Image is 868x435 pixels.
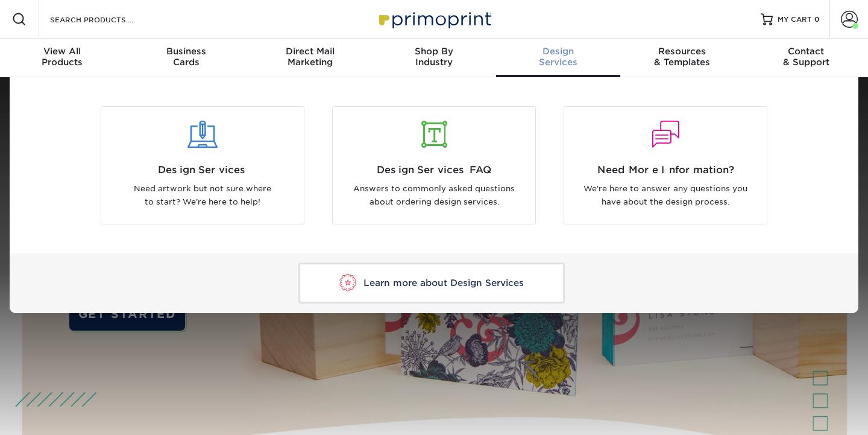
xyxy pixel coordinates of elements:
[342,182,526,209] p: Answers to commonly asked questions about ordering design services.
[814,15,820,24] span: 0
[248,46,372,68] div: Marketing
[298,263,565,303] a: Learn more about Design Services
[110,163,295,177] span: Design Services
[49,12,166,27] input: SEARCH PRODUCTS.....
[372,46,496,57] span: Shop By
[744,46,868,68] div: & Support
[496,39,620,77] a: DesignServices
[110,182,295,209] p: Need artwork but not sure where to start? We're here to help!
[559,106,772,224] a: Need More Information? We're here to answer any questions you have about the design process.
[372,46,496,68] div: Industry
[620,46,744,57] span: Resources
[744,46,868,57] span: Contact
[620,46,744,68] div: & Templates
[573,163,758,177] span: Need More Information?
[342,163,526,177] span: Design Services FAQ
[744,39,868,77] a: Contact& Support
[374,6,494,32] img: Primoprint
[496,46,620,68] div: Services
[96,106,309,224] a: Design Services Need artwork but not sure where to start? We're here to help!
[496,46,620,57] span: Design
[372,39,496,77] a: Shop ByIndustry
[124,46,248,68] div: Cards
[778,14,812,25] span: MY CART
[363,278,524,288] span: Learn more about Design Services
[248,46,372,57] span: Direct Mail
[573,182,758,209] p: We're here to answer any questions you have about the design process.
[248,39,372,77] a: Direct MailMarketing
[124,39,248,77] a: BusinessCards
[124,46,248,57] span: Business
[620,39,744,77] a: Resources& Templates
[327,106,541,224] a: Design Services FAQ Answers to commonly asked questions about ordering design services.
